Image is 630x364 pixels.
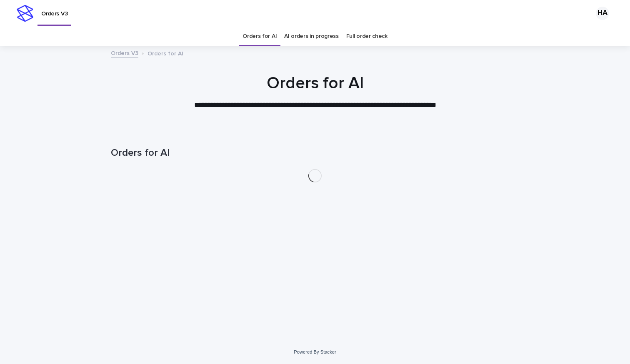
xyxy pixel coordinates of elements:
a: Orders for AI [242,27,277,46]
p: Orders for AI [147,48,183,57]
h1: Orders for AI [111,73,519,93]
img: stacker-logo-s-only.png [17,5,33,22]
h1: Orders for AI [111,147,519,159]
div: HA [596,7,609,20]
a: Powered By Stacker [294,349,336,354]
a: Full order check [346,27,387,46]
a: Orders V3 [111,48,138,57]
a: AI orders in progress [284,27,339,46]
